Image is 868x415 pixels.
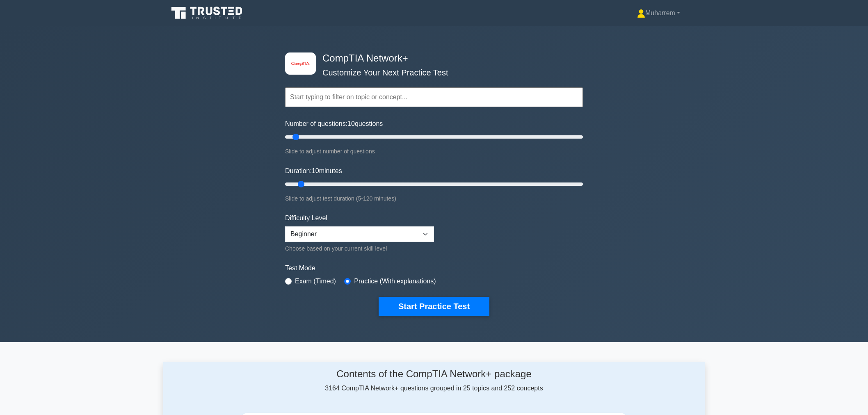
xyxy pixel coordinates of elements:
[241,368,627,380] h4: Contents of the CompTIA Network+ package
[312,167,319,174] span: 10
[285,244,434,253] div: Choose based on your current skill level
[617,5,700,21] a: Muharrem
[285,87,583,107] input: Start typing to filter on topic or concept...
[285,213,327,223] label: Difficulty Level
[285,194,583,203] div: Slide to adjust test duration (5-120 minutes)
[319,52,543,64] h4: CompTIA Network+
[285,119,383,129] label: Number of questions: questions
[285,263,583,273] label: Test Mode
[285,146,583,156] div: Slide to adjust number of questions
[285,166,342,176] label: Duration: minutes
[347,120,355,127] span: 10
[241,368,627,393] div: 3164 CompTIA Network+ questions grouped in 25 topics and 252 concepts
[354,276,436,286] label: Practice (With explanations)
[379,297,489,316] button: Start Practice Test
[295,276,336,286] label: Exam (Timed)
